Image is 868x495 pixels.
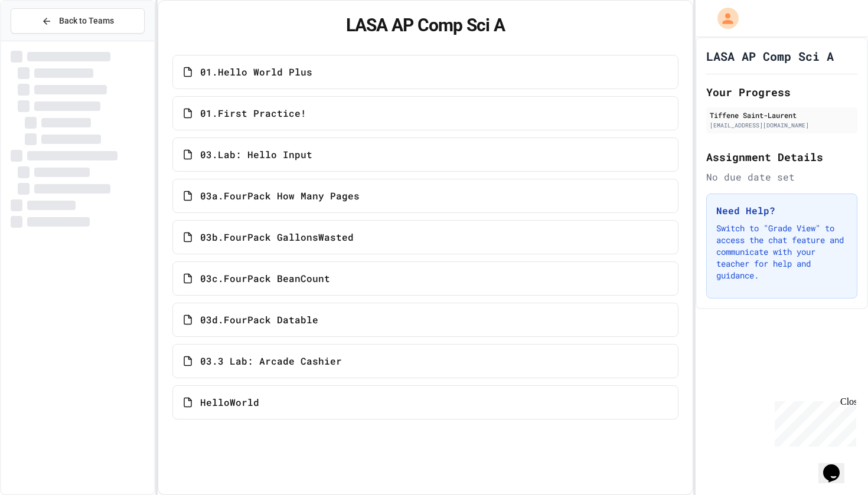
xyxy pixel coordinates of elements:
[706,170,857,184] div: No due date set
[200,271,330,286] span: 03c.FourPack BeanCount
[706,149,857,165] h2: Assignment Details
[11,8,145,34] button: Back to Teams
[172,344,678,378] a: 03.3 Lab: Arcade Cashier
[59,15,114,27] span: Back to Teams
[5,5,81,75] div: Chat with us now!Close
[716,204,847,218] h3: Need Help?
[172,261,678,296] a: 03c.FourPack BeanCount
[200,65,312,79] span: 01.Hello World Plus
[172,179,678,213] a: 03a.FourPack How Many Pages
[818,448,856,483] iframe: chat widget
[706,48,834,64] h1: LASA AP Comp Sci A
[200,189,360,203] span: 03a.FourPack How Many Pages
[705,5,742,32] div: My Account
[200,395,259,409] span: HelloWorld
[200,354,342,368] span: 03.3 Lab: Arcade Cashier
[172,137,678,172] a: 03.Lab: Hello Input
[710,121,854,130] div: [EMAIL_ADDRESS][DOMAIN_NAME]
[172,55,678,89] a: 01.Hello World Plus
[200,230,354,244] span: 03b.FourPack GallonsWasted
[172,220,678,254] a: 03b.FourPack GallonsWasted
[172,15,678,36] h1: LASA AP Comp Sci A
[706,84,857,100] h2: Your Progress
[770,396,856,447] iframe: chat widget
[172,385,678,419] a: HelloWorld
[200,147,312,162] span: 03.Lab: Hello Input
[716,222,847,281] p: Switch to "Grade View" to access the chat feature and communicate with your teacher for help and ...
[200,106,306,120] span: 01.First Practice!
[172,303,678,337] a: 03d.FourPack Datable
[172,96,678,130] a: 01.First Practice!
[200,313,318,327] span: 03d.FourPack Datable
[710,110,854,120] div: Tiffene Saint-Laurent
